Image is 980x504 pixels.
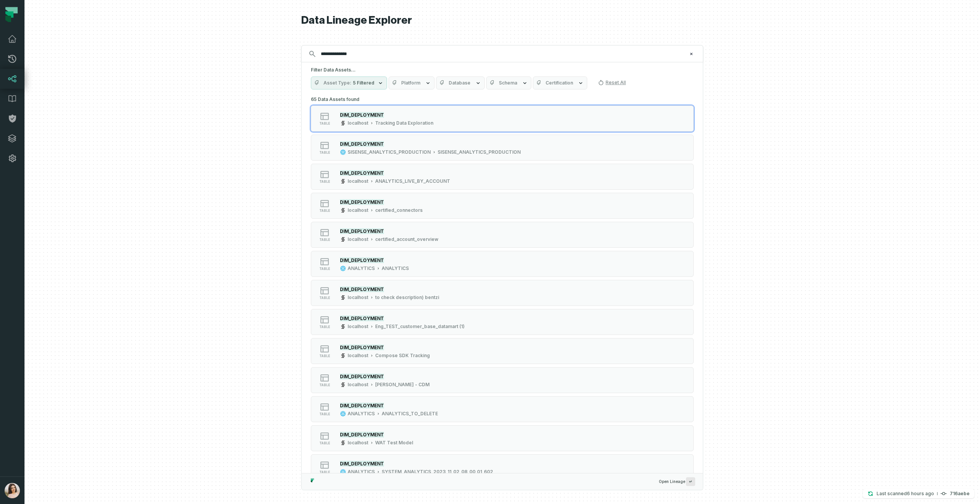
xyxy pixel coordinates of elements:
[311,193,694,219] button: tablelocalhostcertified_connectors
[348,236,368,242] div: localhost
[348,440,368,446] div: localhost
[311,106,694,132] button: tablelocalhostTracking Data Exploration
[546,80,573,86] span: Certification
[340,461,384,467] mark: DIM_DEPLOYMENT
[311,164,694,190] button: tablelocalhostANALYTICS_LIVE_BY_ACCOUNT
[319,296,330,300] span: table
[688,50,695,58] button: Clear search query
[319,267,330,271] span: table
[438,149,521,155] div: SISENSE_ANALYTICS_PRODUCTION
[319,122,330,125] span: table
[348,353,368,359] div: localhost
[375,178,450,184] div: ANALYTICS_LIVE_BY_ACCOUNT
[375,353,430,359] div: Compose SDK Tracking
[382,469,493,475] div: SYSTEM_ANALYTICS_2023_11_02_08_00_01_602
[340,432,384,437] mark: DIM_DEPLOYMENT
[311,67,694,73] h5: Filter Data Assets...
[686,477,695,486] span: Press ↵ to add a new Data Asset to the graph
[319,325,330,329] span: table
[311,367,694,393] button: tablelocalhost[PERSON_NAME] - CDM
[340,112,384,118] mark: DIM_DEPLOYMENT
[311,222,694,248] button: tablelocalhostcertified_account_overview
[375,207,423,213] div: certified_connectors
[301,14,703,27] h1: Data Lineage Explorer
[348,120,368,126] div: localhost
[340,315,384,321] mark: DIM_DEPLOYMENT
[319,238,330,242] span: table
[311,76,387,89] button: Asset Type5 Filtered
[499,80,517,86] span: Schema
[486,76,531,89] button: Schema
[319,412,330,416] span: table
[863,489,974,498] button: Last scanned[DATE] 04:35:40716aebe
[877,490,934,497] p: Last scanned
[382,411,438,417] div: ANALYTICS_TO_DELETE
[319,180,330,184] span: table
[348,178,368,184] div: localhost
[311,454,694,480] button: tableANALYTICSSYSTEM_ANALYTICS_2023_11_02_08_00_01_602
[348,469,375,475] div: ANALYTICS
[319,441,330,445] span: table
[659,477,695,486] span: Open Lineage
[907,491,934,496] relative-time: Aug 11, 2025, 4:35 AM GMT+3
[348,207,368,213] div: localhost
[353,80,374,86] span: 5 Filtered
[311,135,694,161] button: tableSISENSE_ANALYTICS_PRODUCTIONSISENSE_ANALYTICS_PRODUCTION
[340,403,384,408] mark: DIM_DEPLOYMENT
[595,76,629,89] button: Reset All
[311,251,694,277] button: tableANALYTICSANALYTICS
[348,411,375,417] div: ANALYTICS
[389,76,434,89] button: Platform
[319,209,330,213] span: table
[319,354,330,358] span: table
[340,228,384,234] mark: DIM_DEPLOYMENT
[348,382,368,388] div: localhost
[340,257,384,263] mark: DIM_DEPLOYMENT
[348,149,431,155] div: SISENSE_ANALYTICS_PRODUCTION
[375,294,439,301] div: to check description) bentzi
[311,396,694,422] button: tableANALYTICSANALYTICS_TO_DELETE
[311,425,694,451] button: tablelocalhostWAT Test Model
[348,294,368,301] div: localhost
[302,94,703,473] div: Suggestions
[436,76,485,89] button: Database
[340,374,384,379] mark: DIM_DEPLOYMENT
[340,286,384,292] mark: DIM_DEPLOYMENT
[319,151,330,154] span: table
[348,265,375,272] div: ANALYTICS
[375,382,430,388] div: Ishan - CDM
[375,440,413,446] div: WAT Test Model
[401,80,420,86] span: Platform
[340,141,384,147] mark: DIM_DEPLOYMENT
[311,309,694,335] button: tablelocalhostEng_TEST_customer_base_datamart (1)
[449,80,470,86] span: Database
[382,265,409,272] div: ANALYTICS
[375,120,433,126] div: Tracking Data Exploration
[340,199,384,205] mark: DIM_DEPLOYMENT
[533,76,587,89] button: Certification
[340,170,384,176] mark: DIM_DEPLOYMENT
[319,470,330,474] span: table
[348,324,368,330] div: localhost
[311,280,694,306] button: tablelocalhostto check description) bentzi
[375,236,438,242] div: certified_account_overview
[311,338,694,364] button: tablelocalhostCompose SDK Tracking
[323,80,351,86] span: Asset Type
[5,483,20,498] img: avatar of Kateryna Viflinzider
[375,324,465,330] div: Eng_TEST_customer_base_datamart (1)
[340,345,384,350] mark: DIM_DEPLOYMENT
[319,383,330,387] span: table
[950,491,970,496] h4: 716aebe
